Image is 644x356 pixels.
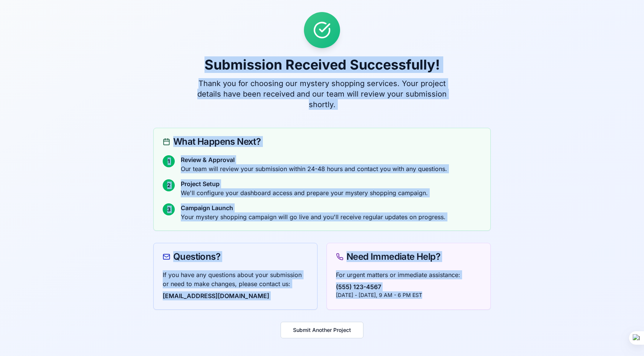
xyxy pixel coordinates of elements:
[181,212,446,221] p: Your mystery shopping campaign will go live and you'll receive regular updates on progress.
[336,282,481,291] p: (555) 123-4567
[163,252,308,261] div: Questions?
[181,164,447,173] p: Our team will review your submission within 24-48 hours and contact you with any questions.
[163,203,175,215] div: 3
[336,291,481,299] p: [DATE] - [DATE], 9 AM - 6 PM EST
[181,203,446,212] h3: Campaign Launch
[163,137,481,146] div: What Happens Next?
[336,270,481,279] p: For urgent matters or immediate assistance:
[163,270,308,288] p: If you have any questions about your submission or need to make changes, please contact us:
[163,155,175,167] div: 1
[181,179,428,188] h3: Project Setup
[181,188,428,197] p: We'll configure your dashboard access and prepare your mystery shopping campaign.
[336,252,481,261] div: Need Immediate Help?
[181,155,447,164] h3: Review & Approval
[163,179,175,191] div: 2
[163,291,308,300] p: [EMAIL_ADDRESS][DOMAIN_NAME]
[195,78,449,110] p: Thank you for choosing our mystery shopping services. Your project details have been received and...
[281,322,363,338] button: Submit Another Project
[153,57,491,72] h1: Submission Received Successfully!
